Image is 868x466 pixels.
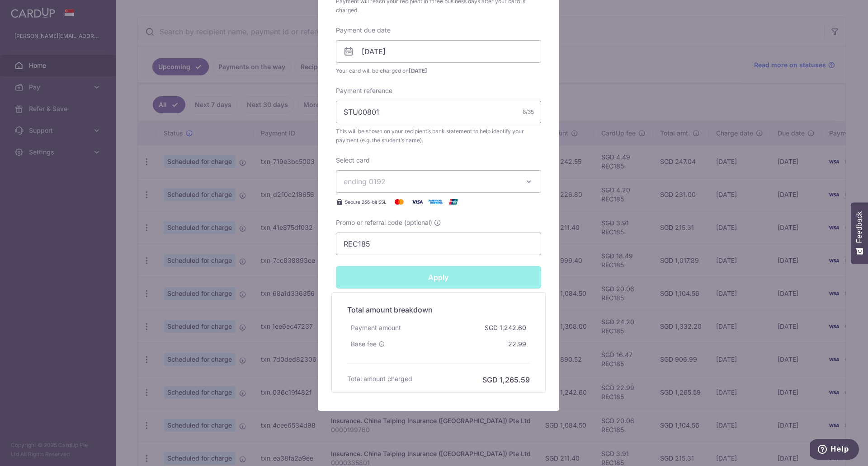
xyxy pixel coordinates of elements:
[855,211,863,243] span: Feedback
[344,177,386,186] span: ending 0192
[336,26,391,35] label: Payment due date
[408,196,426,207] img: Visa
[336,127,541,145] span: This will be shown on your recipient’s bank statement to help identify your payment (e.g. the stu...
[347,320,405,336] div: Payment amount
[336,66,541,75] span: Your card will be charged on
[851,202,868,264] button: Feedback - Show survey
[336,40,541,63] input: DD / MM / YYYY
[426,196,444,207] img: American Express
[409,67,427,74] span: [DATE]
[347,304,530,315] h5: Total amount breakdown
[505,336,530,352] div: 22.99
[481,320,530,336] div: SGD 1,242.60
[810,439,859,461] iframe: Opens a widget where you can find more information
[336,86,392,95] label: Payment reference
[482,374,530,385] h6: SGD 1,265.59
[336,156,370,165] label: Select card
[336,218,432,227] span: Promo or referral code (optional)
[390,196,408,207] img: Mastercard
[347,374,412,383] h6: Total amount charged
[336,170,541,193] button: ending 0192
[345,198,387,205] span: Secure 256-bit SSL
[523,107,534,116] div: 8/35
[351,340,377,349] span: Base fee
[444,196,462,207] img: UnionPay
